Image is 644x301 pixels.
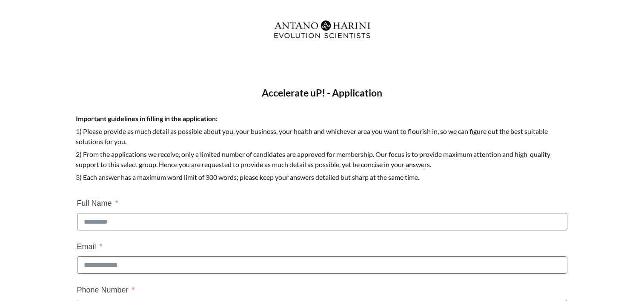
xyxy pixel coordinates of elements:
[76,172,569,185] p: 3) Each answer has a maximum word limit of 300 words; please keep your answers detailed but sharp...
[77,239,103,254] label: Email
[77,282,135,298] label: Phone Number
[269,15,375,44] img: Evolution-Scientist (2)
[77,256,567,274] input: Email
[262,87,382,99] strong: Accelerate uP! - Application
[76,126,569,149] p: 1) Please provide as much detail as possible about you, your business, your health and whichever ...
[76,149,569,172] p: 2) From the applications we receive, only a limited number of candidates are approved for members...
[76,114,218,122] strong: Important guidelines in filling in the application:
[77,196,118,211] label: Full Name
